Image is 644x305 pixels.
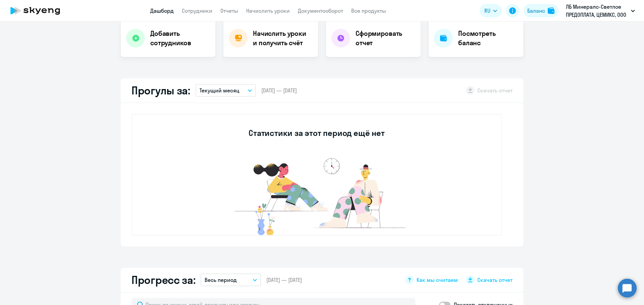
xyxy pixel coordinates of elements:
h4: Начислить уроки и получить счёт [253,29,311,48]
h4: Сформировать отчет [356,29,415,48]
button: Балансbalance [523,4,558,17]
p: Текущий месяц [200,86,239,94]
a: Дашборд [150,7,174,14]
span: RU [484,7,490,15]
button: RU [480,4,502,17]
button: Весь период [201,274,261,286]
p: Весь период [205,276,237,284]
div: Баланс [527,7,545,15]
a: Сотрудники [182,7,212,14]
h3: Статистики за этот период ещё нет [249,128,384,138]
button: ЛБ Минералс-Светлое ПРЕДОПЛАТА, ЦЕМИКС, ООО [562,3,638,19]
span: [DATE] — [DATE] [261,87,297,94]
img: balance [548,7,554,14]
span: Скачать отчет [477,276,513,284]
h2: Прогулы за: [131,84,190,97]
a: Начислить уроки [246,7,290,14]
button: Текущий месяц [196,84,256,97]
a: Документооборот [298,7,343,14]
span: [DATE] — [DATE] [266,276,302,284]
h4: Добавить сотрудников [150,29,210,48]
a: Все продукты [351,7,386,14]
h4: Посмотреть баланс [458,29,518,48]
h2: Прогресс за: [131,273,195,287]
a: Отчеты [220,7,238,14]
span: Как мы считаем [417,276,458,284]
p: ЛБ Минералс-Светлое ПРЕДОПЛАТА, ЦЕМИКС, ООО [566,3,628,19]
img: no-data [216,155,417,235]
